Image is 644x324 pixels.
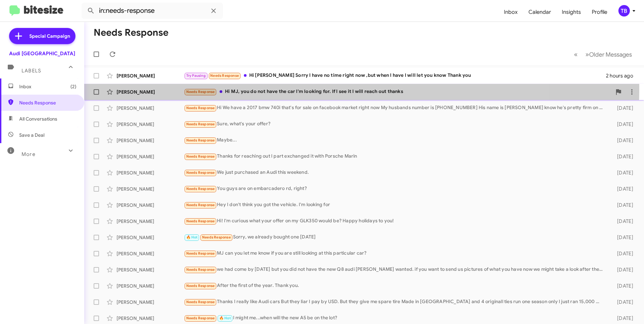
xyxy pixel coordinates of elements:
[570,47,582,61] button: Previous
[117,121,184,128] div: [PERSON_NAME]
[606,186,639,192] div: [DATE]
[117,137,184,144] div: [PERSON_NAME]
[184,185,606,193] div: You guys are on embarcadero rd, right?
[498,2,523,22] a: Inbox
[184,282,606,290] div: After the first of the year. Thank you.
[606,169,639,176] div: [DATE]
[184,266,606,273] div: we had come by [DATE] but you did not have the new Q8 audi [PERSON_NAME] wanted. if you want to s...
[184,88,612,96] div: Hi MJ, you do not have the car I'm looking for. If I see it I will reach out thanks
[606,218,639,225] div: [DATE]
[186,316,215,320] span: Needs Response
[117,105,184,111] div: [PERSON_NAME]
[606,315,639,322] div: [DATE]
[186,122,215,126] span: Needs Response
[184,201,606,209] div: Hey I don't think you got the vehicle. I'm looking for
[523,2,556,22] a: Calendar
[184,298,606,306] div: Thanks I really like Audi cars But they liar I pay by USD. But they give me spare tire Made in [G...
[606,234,639,241] div: [DATE]
[606,266,639,273] div: [DATE]
[117,283,184,289] div: [PERSON_NAME]
[586,2,613,22] a: Profile
[613,5,637,17] button: TB
[70,83,76,90] span: (2)
[606,299,639,305] div: [DATE]
[19,99,76,106] span: Needs Response
[184,72,606,79] div: Hi [PERSON_NAME] Sorry I have no time right now ,but when I have I will let you know Thank you
[22,151,35,157] span: More
[19,132,44,138] span: Save a Deal
[606,202,639,208] div: [DATE]
[184,120,606,128] div: Sure, what's your offer?
[22,68,41,74] span: Labels
[186,251,215,256] span: Needs Response
[9,28,75,44] a: Special Campaign
[606,72,639,79] div: 2 hours ago
[606,105,639,111] div: [DATE]
[117,234,184,241] div: [PERSON_NAME]
[19,83,76,90] span: Inbox
[219,316,231,320] span: 🔥 Hot
[184,136,606,144] div: Maybe...
[186,284,215,288] span: Needs Response
[184,250,606,257] div: MJ can you let me know if you are still looking at this particular car?
[117,186,184,192] div: [PERSON_NAME]
[186,187,215,191] span: Needs Response
[556,2,586,22] a: Insights
[581,47,636,61] button: Next
[117,153,184,160] div: [PERSON_NAME]
[210,73,239,78] span: Needs Response
[570,47,636,61] nav: Page navigation example
[117,72,184,79] div: [PERSON_NAME]
[184,314,606,322] div: I might me...when will the new A5 be on the lot?
[19,116,57,122] span: All Conversations
[117,169,184,176] div: [PERSON_NAME]
[117,315,184,322] div: [PERSON_NAME]
[184,217,606,225] div: Hi! I'm curious what your offer on my GLK350 would be? Happy holidays to you!
[184,169,606,176] div: We just purchased an Audi this weekend.
[117,89,184,95] div: [PERSON_NAME]
[117,266,184,273] div: [PERSON_NAME]
[186,203,215,207] span: Needs Response
[186,219,215,223] span: Needs Response
[186,170,215,175] span: Needs Response
[606,153,639,160] div: [DATE]
[186,300,215,304] span: Needs Response
[9,50,75,57] div: Audi [GEOGRAPHIC_DATA]
[606,250,639,257] div: [DATE]
[606,137,639,144] div: [DATE]
[186,90,215,94] span: Needs Response
[117,202,184,208] div: [PERSON_NAME]
[184,153,606,160] div: Thanks for reaching out I part exchanged it with Porsche Marin
[186,106,215,110] span: Needs Response
[186,73,206,78] span: Try Pausing
[606,121,639,128] div: [DATE]
[184,233,606,241] div: Sorry, we already bought one [DATE]
[585,50,589,59] span: »
[184,104,606,112] div: Hi We have a 2017 bmw 740i that's for sale on facebook market right now My husbands number is [PH...
[618,5,630,17] div: TB
[186,235,198,239] span: 🔥 Hot
[186,267,215,272] span: Needs Response
[29,33,70,39] span: Special Campaign
[186,154,215,159] span: Needs Response
[202,235,231,239] span: Needs Response
[606,283,639,289] div: [DATE]
[117,250,184,257] div: [PERSON_NAME]
[117,299,184,305] div: [PERSON_NAME]
[117,218,184,225] div: [PERSON_NAME]
[94,27,168,38] h1: Needs Response
[82,3,223,19] input: Search
[574,50,578,59] span: «
[589,51,632,58] span: Older Messages
[186,138,215,142] span: Needs Response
